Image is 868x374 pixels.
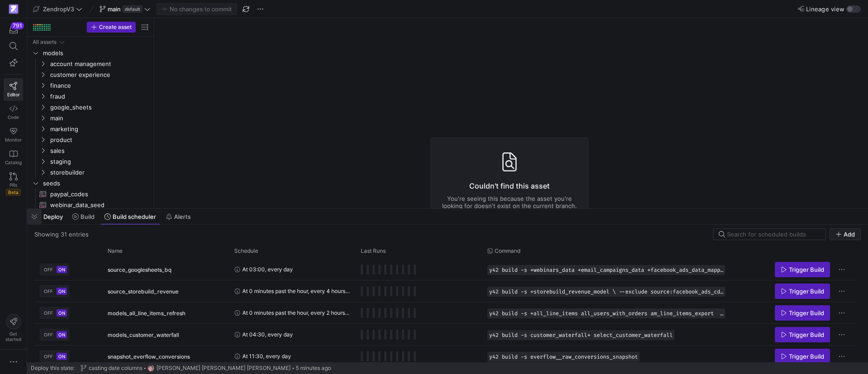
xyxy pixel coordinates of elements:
button: ZendropV3 [31,3,85,15]
button: Trigger Build [775,284,830,299]
button: Create asset [87,22,136,33]
span: Name [108,248,123,254]
button: Build [68,209,99,224]
div: Press SPACE to select this row. [31,145,150,156]
span: At 11:30, every day [242,346,291,367]
div: Showing 31 entries [34,231,89,238]
button: 791 [4,22,23,38]
span: sales [50,146,149,156]
div: 791 [11,22,24,29]
span: Get started [5,331,21,342]
span: Trigger Build [789,353,824,360]
span: source_googlesheets_bq [108,259,171,280]
span: ON [58,332,65,337]
div: Press SPACE to select this row. [31,69,150,80]
span: PRs [9,182,17,188]
span: Lineage view [806,5,844,13]
span: OFF [44,267,53,272]
div: Press SPACE to select this row. [31,199,150,210]
span: Add [844,231,855,238]
img: https://storage.googleapis.com/y42-prod-data-exchange/images/qZXOSqkTtPuVcXVzF40oUlM07HVTwZXfPK0U... [9,5,18,14]
span: models_all_line_items_refresh [108,303,185,324]
span: Code [8,114,19,120]
span: fraud [50,91,149,102]
span: Deploy this state: [31,365,75,371]
span: models [43,48,149,58]
span: models_customer_waterfall [108,324,179,346]
span: Trigger Build [789,288,824,295]
div: Press SPACE to select this row. [34,259,857,280]
button: Alerts [162,209,195,224]
span: At 04:30, every day [242,324,293,345]
div: Press SPACE to select this row. [31,167,150,178]
span: Build scheduler [113,213,156,220]
button: Trigger Build [775,305,830,321]
span: account management [50,59,149,69]
span: Deploy [43,213,63,220]
span: OFF [44,310,53,316]
p: You're seeing this because the asset you're looking for doesn't exist on the current branch. To l... [442,195,577,224]
span: Trigger Build [789,266,824,273]
img: https://storage.googleapis.com/y42-prod-data-exchange/images/G2kHvxVlt02YItTmblwfhPy4mK5SfUxFU6Tr... [147,365,155,372]
div: Press SPACE to select this row. [31,178,150,189]
button: Build scheduler [100,209,160,224]
span: OFF [44,332,53,337]
span: Command [495,248,520,254]
a: https://storage.googleapis.com/y42-prod-data-exchange/images/qZXOSqkTtPuVcXVzF40oUlM07HVTwZXfPK0U... [4,1,23,17]
button: Trigger Build [775,327,830,342]
button: Add [830,228,861,240]
span: snapshot_everflow_conversions [108,346,190,367]
span: storebuilder [50,167,149,178]
button: maindefault [97,3,153,15]
span: staging [50,156,149,167]
span: OFF [44,289,53,294]
span: Alerts [174,213,191,220]
span: At 0 minutes past the hour, every 4 hours, every day [242,280,350,302]
span: ON [58,310,65,316]
div: Press SPACE to select this row. [31,102,150,113]
a: PRsBeta [4,169,23,199]
div: Press SPACE to select this row. [34,346,857,367]
button: Trigger Build [775,262,830,277]
div: Press SPACE to select this row. [31,113,150,123]
div: Press SPACE to select this row. [31,58,150,69]
a: Editor [4,78,23,101]
div: Press SPACE to select this row. [31,37,150,47]
span: google_sheets [50,102,149,113]
button: Getstarted [4,310,23,346]
span: ZendropV3 [43,5,74,13]
div: Press SPACE to select this row. [31,134,150,145]
span: ON [58,289,65,294]
div: Press SPACE to select this row. [31,123,150,134]
span: main [50,113,149,123]
span: product [50,135,149,145]
span: default [123,5,142,13]
span: Build [80,213,94,220]
span: y42 build -s customer_waterfall+ select_customer_waterfall [489,332,673,338]
span: marketing [50,124,149,134]
div: All assets [33,39,57,45]
span: Trigger Build [789,331,824,338]
span: casting date columns [89,365,142,371]
span: main [108,5,121,13]
span: At 03:00, every day [242,259,293,280]
div: Press SPACE to select this row. [31,189,150,199]
a: Code [4,101,23,123]
span: At 0 minutes past the hour, every 2 hours, between 01:00 and 23:59, every day [242,302,350,323]
h3: Couldn't find this asset [442,180,577,191]
span: y42 build -s +webinars_data +email_campaigns_data +facebook_ads_data_mapping +influencers_payment... [489,267,723,273]
span: webinar_data_seed​​​​​​ [50,200,140,210]
span: finance [50,80,149,91]
span: Editor [7,92,20,97]
button: casting date columnshttps://storage.googleapis.com/y42-prod-data-exchange/images/G2kHvxVlt02YItTm... [78,362,333,374]
span: [PERSON_NAME] [PERSON_NAME] [PERSON_NAME] [156,365,291,371]
span: paypal_codes​​​​​​ [50,189,140,199]
span: ON [58,354,65,359]
span: Last Runs [361,248,386,254]
span: ON [58,267,65,272]
span: customer experience [50,70,149,80]
input: Search for scheduled builds [727,231,820,238]
div: Press SPACE to select this row. [34,324,857,346]
span: OFF [44,354,53,359]
a: webinar_data_seed​​​​​​ [31,199,150,210]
